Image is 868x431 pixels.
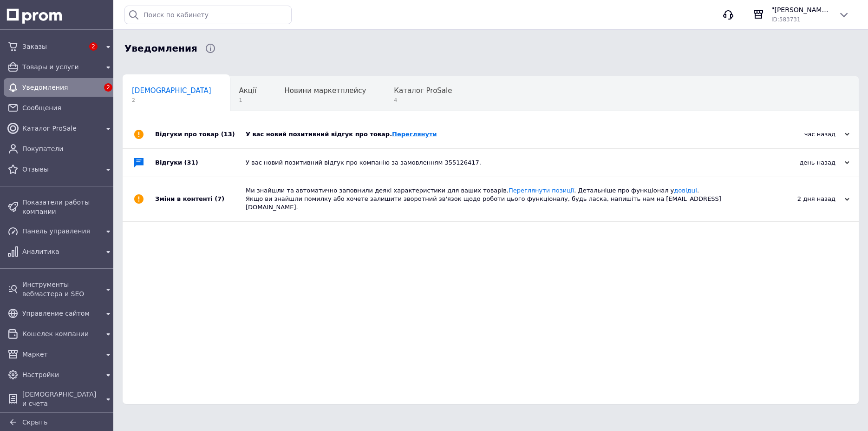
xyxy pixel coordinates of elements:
span: [DEMOGRAPHIC_DATA] [132,86,211,95]
span: Каталог ProSale [22,124,99,133]
div: У вас новий позитивний відгук про товар. [246,130,757,139]
div: 2 дня назад [757,195,849,203]
div: Зміни в контенті [155,177,246,221]
span: Панель управления [22,226,99,236]
span: Аналитика [22,247,99,256]
span: Показатели работы компании [22,198,114,216]
span: Инструменты вебмастера и SEO [22,280,99,298]
div: Ми знайшли та автоматично заповнили деякі характеристики для ваших товарів. . Детальніше про функ... [246,186,757,212]
span: Уведомления [22,83,99,92]
span: Управление сайтом [22,309,99,318]
span: (13) [221,131,235,138]
span: Кошелек компании [22,329,99,338]
a: Переглянути [392,131,437,138]
span: Настройки [22,370,99,379]
span: Отзывы [22,165,99,174]
span: Скрыть [22,418,48,426]
span: 2 [132,97,211,104]
span: Каталог ProSale [394,86,452,95]
span: 4 [394,97,452,104]
span: Уведомления [124,42,197,55]
a: Переглянути позиції [509,187,574,194]
input: Поиск по кабинету [124,6,292,24]
div: У вас новий позитивний відгук про компанію за замовленням 355126417. [246,159,757,167]
span: Заказы [22,42,84,51]
span: 2 [89,42,98,51]
a: довідці [674,187,697,194]
span: 2 [104,83,112,92]
span: "[PERSON_NAME]" - магазин мебельной фурнитури [771,5,831,14]
div: Відгуки [155,149,246,177]
span: Сообщения [22,103,114,113]
div: день назад [757,159,849,167]
span: Маркет [22,350,99,359]
span: (7) [215,195,224,202]
span: ID: 583731 [771,16,801,23]
span: [DEMOGRAPHIC_DATA] и счета [22,390,99,408]
span: 1 [239,97,257,104]
span: Новини маркетплейсу [284,86,366,95]
span: Товары и услуги [22,62,99,72]
span: (31) [184,159,198,166]
span: Акції [239,86,257,95]
span: Покупатели [22,144,114,153]
div: час назад [757,130,849,139]
div: Відгуки про товар [155,120,246,148]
